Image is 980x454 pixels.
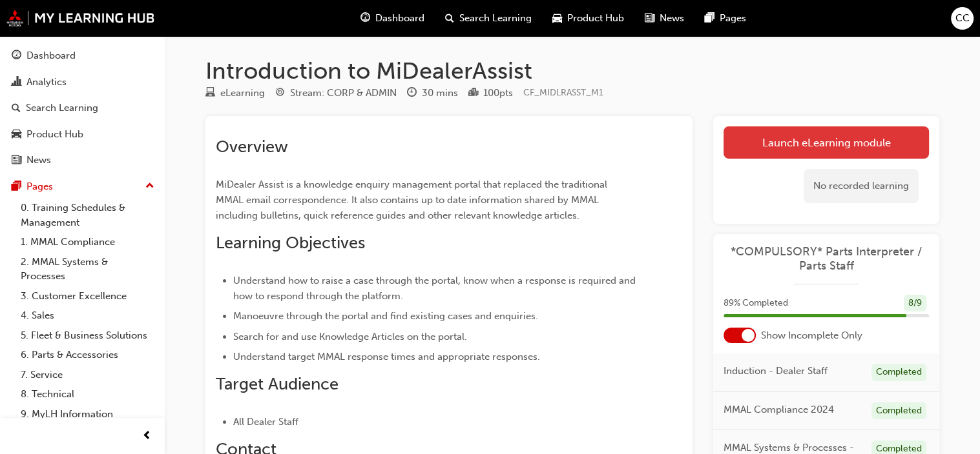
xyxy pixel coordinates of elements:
span: Pages [720,11,746,26]
div: Duration [407,85,458,101]
span: News [660,11,684,26]
a: Search Learning [5,96,160,120]
h1: Introduction to MiDealerAssist [205,57,939,85]
div: No recorded learning [804,169,919,203]
a: news-iconNews [634,5,694,32]
a: Dashboard [5,44,160,68]
button: DashboardAnalyticsSearch LearningProduct HubNews [5,41,160,175]
span: MiDealer Assist is a knowledge enquiry management portal that replaced the traditional MMAL email... [216,179,610,221]
span: search-icon [445,10,454,26]
span: Show Incomplete Only [761,328,862,343]
div: Type [205,85,265,101]
div: Product Hub [26,127,83,142]
div: Completed [871,364,926,381]
a: car-iconProduct Hub [542,5,634,32]
span: target-icon [275,88,285,99]
span: Understand how to raise a case through the portal, know when a response is required and how to re... [233,275,638,302]
div: 30 mins [422,86,458,101]
a: *COMPULSORY* Parts Interpreter / Parts Staff [724,244,929,273]
span: Understand target MMAL response times and appropriate responses. [233,351,540,362]
div: eLearning [220,86,265,101]
div: 8 / 9 [904,295,926,312]
span: car-icon [552,10,562,26]
span: Search for and use Knowledge Articles on the portal. [233,331,467,342]
a: 3. Customer Excellence [16,286,160,306]
span: CC [955,11,970,26]
a: 0. Training Schedules & Management [16,198,160,232]
span: Product Hub [567,11,624,26]
div: Dashboard [26,48,76,63]
a: 2. MMAL Systems & Processes [16,252,160,286]
button: Pages [5,175,160,199]
span: 89 % Completed [724,296,788,311]
div: News [26,153,51,168]
span: pages-icon [705,10,714,26]
span: learningResourceType_ELEARNING-icon [205,88,215,99]
div: Stream [275,85,397,101]
span: pages-icon [12,181,21,193]
span: Dashboard [375,11,424,26]
a: 7. Service [16,365,160,385]
span: All Dealer Staff [233,416,298,428]
a: 5. Fleet & Business Solutions [16,326,160,346]
div: Points [468,85,513,101]
span: Search Learning [459,11,532,26]
span: guage-icon [12,50,21,62]
span: up-icon [145,178,154,195]
a: guage-iconDashboard [350,5,435,32]
span: Overview [216,137,288,157]
div: Search Learning [26,101,98,115]
div: 100 pts [483,86,513,101]
div: Stream: CORP & ADMIN [290,86,397,101]
a: News [5,148,160,172]
a: 8. Technical [16,384,160,404]
a: Launch eLearning module [724,126,929,159]
span: news-icon [645,10,654,26]
a: Product Hub [5,123,160,146]
span: Learning resource code [523,87,603,98]
span: podium-icon [468,88,478,99]
span: prev-icon [142,428,152,444]
span: Manoeuvre through the portal and find existing cases and enquiries. [233,310,538,322]
a: 1. MMAL Compliance [16,232,160,252]
span: clock-icon [407,88,417,99]
a: pages-iconPages [694,5,756,32]
a: 4. Sales [16,306,160,326]
a: 9. MyLH Information [16,404,160,424]
span: news-icon [12,155,21,166]
a: Analytics [5,70,160,94]
div: Completed [871,402,926,420]
span: guage-icon [360,10,370,26]
a: 6. Parts & Accessories [16,345,160,365]
a: search-iconSearch Learning [435,5,542,32]
span: car-icon [12,129,21,141]
div: Pages [26,179,53,194]
span: Learning Objectives [216,233,365,253]
span: Target Audience [216,374,339,394]
span: chart-icon [12,77,21,88]
button: CC [951,7,974,30]
span: Induction - Dealer Staff [724,364,828,379]
div: Analytics [26,75,67,90]
img: mmal [6,10,155,26]
span: search-icon [12,103,21,114]
span: MMAL Compliance 2024 [724,402,834,417]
